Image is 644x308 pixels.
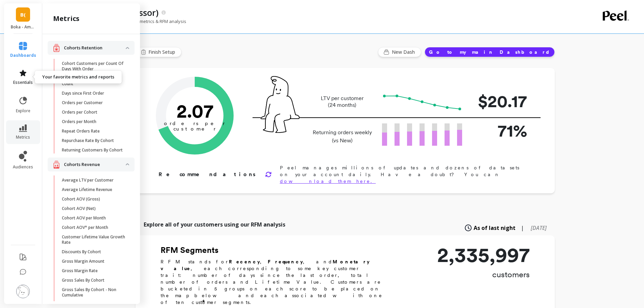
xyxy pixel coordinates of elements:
p: Cohort Customers per Count Of Days With Order [62,61,126,72]
p: Average LTV per Customer [62,177,114,183]
tspan: orders per [164,120,225,126]
span: essentials [13,80,33,85]
p: LTV per customer (24 months) [311,95,374,109]
b: Frequency [268,259,303,264]
img: pal seatted on line [261,76,300,133]
p: Cohort AOV (Net) [62,206,96,211]
p: Cohorts Retention [64,45,126,51]
img: down caret icon [126,163,129,165]
p: Explore all of your customers using our RFM analysis [144,220,285,229]
p: Orders per Cohort [62,110,97,115]
span: New Dash [392,49,417,55]
p: Boka - Amazon (Essor) [11,24,35,30]
img: profile picture [16,285,30,298]
p: Repeat Orders Rate [62,128,100,134]
p: Orders per Customer [62,100,103,105]
p: Gross Margin Amount [62,259,104,264]
p: Repurchase Rate By Cohort [62,138,114,143]
p: Cohort AOV (Gross) [62,196,100,202]
p: Cohort Customers per Order Count [62,76,126,87]
p: Returning orders weekly (vs New) [311,128,374,145]
p: Customer Lifetime Value Growth Rate [62,234,126,245]
p: Peel manages millions of updates and dozens of datasets on your account daily. Have a doubt? You can [280,164,533,185]
img: navigation item icon [53,44,60,52]
span: B( [20,11,26,19]
b: Recency [229,259,260,264]
tspan: customer [173,126,216,132]
p: Cohorts Revenue [64,161,126,168]
span: audiences [13,164,33,170]
span: metrics [16,135,30,140]
p: Orders per Month [62,119,96,124]
p: Returning Customers By Cohort [62,147,123,153]
p: 71% [473,118,527,143]
span: [DATE] [531,224,547,232]
p: 2,335,997 [437,245,530,265]
img: down caret icon [126,47,129,49]
p: Discounts By Cohort [62,249,101,255]
p: Cohort AOV* per Month [62,225,108,230]
button: Finish Setup [136,47,182,57]
span: explore [16,108,30,114]
a: download them here. [280,179,376,184]
p: Gross Margin Rate [62,268,98,274]
p: customers [437,269,530,280]
span: Finish Setup [148,49,177,55]
p: Days since First Order [62,91,104,96]
p: $20.17 [473,89,527,114]
p: Gross Sales By Cohort - Non Cumulative [62,287,126,298]
p: Average Lifetime Revenue [62,187,112,192]
p: Gross Sales By Cohort [62,278,104,283]
span: | [521,224,524,232]
button: Go to my main Dashboard [425,47,555,57]
img: navigation item icon [53,160,60,169]
h2: RFM Segments [161,245,390,256]
button: New Dash [378,47,421,57]
h2: metrics [53,14,79,23]
span: As of last night [474,224,516,232]
span: dashboards [10,53,36,58]
text: 2.07 [176,100,213,122]
p: RFM stands for , , and , each corresponding to some key customer trait: number of days since the ... [161,258,390,306]
p: Recommendations [159,170,257,179]
p: Cohort AOV per Month [62,215,106,221]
